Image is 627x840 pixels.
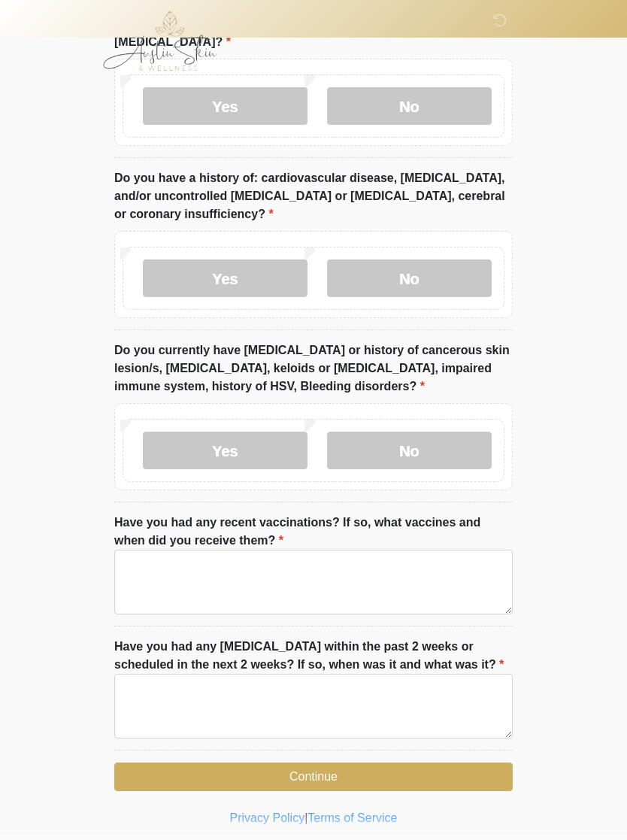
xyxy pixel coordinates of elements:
label: Have you had any [MEDICAL_DATA] within the past 2 weeks or scheduled in the next 2 weeks? If so, ... [114,638,513,675]
a: Privacy Policy [230,812,305,825]
a: | [304,812,307,825]
label: Do you have a history of: cardiovascular disease, [MEDICAL_DATA], and/or uncontrolled [MEDICAL_DA... [114,170,513,224]
label: No [327,432,492,470]
img: Austin Skin & Wellness Logo [99,11,232,71]
button: Continue [114,763,513,792]
label: No [327,260,492,298]
label: Yes [143,88,307,126]
label: Yes [143,432,307,470]
label: Do you currently have [MEDICAL_DATA] or history of cancerous skin lesion/s, [MEDICAL_DATA], keloi... [114,342,513,396]
label: Yes [143,260,307,298]
label: No [327,88,492,126]
label: Have you had any recent vaccinations? If so, what vaccines and when did you receive them? [114,514,513,550]
a: Terms of Service [307,812,397,825]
